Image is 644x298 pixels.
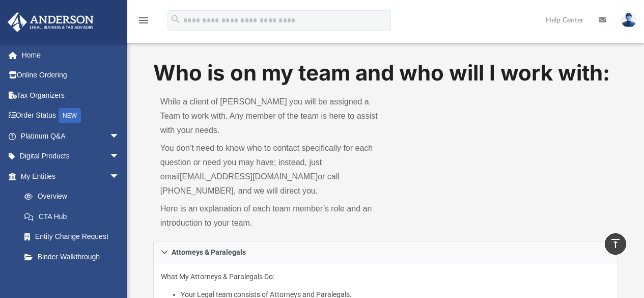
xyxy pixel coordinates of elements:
[109,166,130,187] span: arrow_drop_down
[621,13,636,28] img: User Pic
[7,45,135,65] a: Home
[5,12,97,32] img: Anderson Advisors Platinum Portal
[137,19,150,26] a: menu
[172,249,246,256] span: Attorneys & Paralegals
[7,85,135,105] a: Tax Organizers
[153,241,619,263] a: Attorneys & Paralegals
[160,202,379,230] p: Here is an explanation of each team member’s role and an introduction to your team.
[7,166,135,186] a: My Entitiesarrow_drop_down
[14,227,135,247] a: Entity Change Request
[14,247,135,267] a: Binder Walkthrough
[605,233,626,255] a: vertical_align_top
[7,65,135,86] a: Online Ordering
[109,146,130,167] span: arrow_drop_down
[7,146,135,167] a: Digital Productsarrow_drop_down
[170,14,181,25] i: search
[109,126,130,147] span: arrow_drop_down
[180,172,318,181] a: [EMAIL_ADDRESS][DOMAIN_NAME]
[14,186,135,207] a: Overview
[160,95,379,138] p: While a client of [PERSON_NAME] you will be assigned a Team to work with. Any member of the team ...
[609,237,622,250] i: vertical_align_top
[7,126,135,146] a: Platinum Q&Aarrow_drop_down
[59,108,81,123] div: NEW
[153,58,619,88] h1: Who is on my team and who will I work with:
[7,105,135,126] a: Order StatusNEW
[160,141,379,198] p: You don’t need to know who to contact specifically for each question or need you may have; instea...
[14,206,135,227] a: CTA Hub
[137,14,150,26] i: menu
